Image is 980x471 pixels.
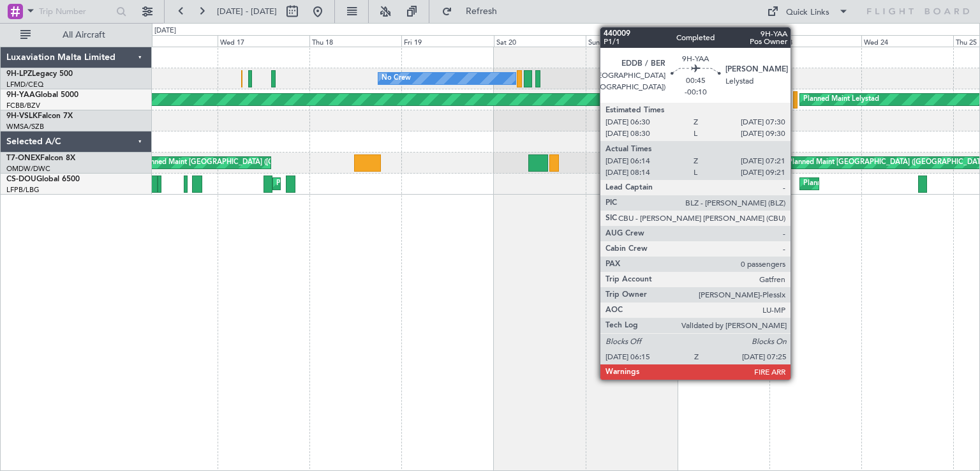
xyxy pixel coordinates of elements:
[39,2,112,21] input: Trip Number
[33,31,135,40] span: All Aircraft
[861,35,953,47] div: Wed 24
[276,174,477,193] div: Planned Maint [GEOGRAPHIC_DATA] ([GEOGRAPHIC_DATA])
[6,154,40,162] span: T7-ONEX
[6,176,80,183] a: CS-DOUGlobal 6500
[6,70,32,78] span: 9H-LPZ
[6,164,50,174] a: OMDW/DWC
[6,122,44,131] a: WMSA/SZB
[14,25,138,45] button: All Aircraft
[382,69,411,88] div: No Crew
[494,35,586,47] div: Sat 20
[6,112,73,120] a: 9H-VSLKFalcon 7X
[126,35,218,47] div: Tue 16
[455,7,509,16] span: Refresh
[217,6,277,17] span: [DATE] - [DATE]
[6,112,38,120] span: 9H-VSLK
[6,154,75,162] a: T7-ONEXFalcon 8X
[6,80,43,89] a: LFMD/CEQ
[436,1,512,22] button: Refresh
[6,185,40,195] a: LFPB/LBG
[6,101,40,110] a: FCBB/BZV
[6,91,35,99] span: 9H-YAA
[678,35,769,47] div: Mon 22
[154,26,176,36] div: [DATE]
[140,153,353,172] div: Planned Maint [GEOGRAPHIC_DATA] ([GEOGRAPHIC_DATA] Intl)
[6,70,73,78] a: 9H-LPZLegacy 500
[803,90,879,109] div: Planned Maint Lelystad
[6,91,78,99] a: 9H-YAAGlobal 5000
[401,35,493,47] div: Fri 19
[218,35,309,47] div: Wed 17
[769,35,861,47] div: Tue 23
[786,6,829,19] div: Quick Links
[586,35,678,47] div: Sun 21
[761,1,855,22] button: Quick Links
[6,176,36,183] span: CS-DOU
[309,35,401,47] div: Thu 18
